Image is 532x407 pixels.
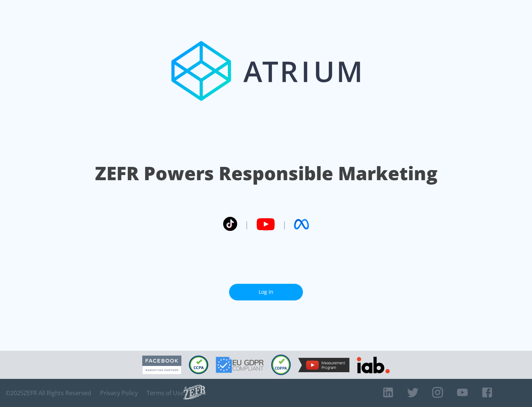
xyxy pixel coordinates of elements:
img: YouTube Measurement Program [298,358,349,372]
a: Log In [229,284,303,300]
img: CCPA Compliant [189,356,208,374]
span: | [245,219,249,230]
span: | [282,219,287,230]
img: IAB [357,357,390,373]
a: Terms of Use [147,389,184,397]
img: Facebook Marketing Partner [142,356,181,374]
img: GDPR Compliant [216,357,264,373]
a: Privacy Policy [100,389,138,397]
img: COPPA Compliant [271,354,291,375]
h1: ZEFR Powers Responsible Marketing [95,161,437,186]
span: © 2025 ZEFR All Rights Reserved [6,389,91,397]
